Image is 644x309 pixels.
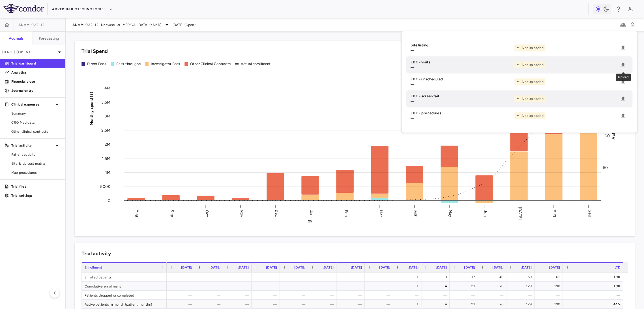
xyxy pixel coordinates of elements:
[483,282,503,291] div: 70
[313,272,334,282] div: —
[540,291,560,300] div: —
[308,219,312,223] text: 25
[101,22,161,27] span: Neovascular [MEDICAL_DATA] (nAMD)
[87,61,106,66] div: Direct Fees
[518,207,523,220] text: [DATE]
[81,48,108,55] h6: Trial Spend
[426,282,447,291] div: 4
[82,291,167,299] div: Patients dropped or completed
[241,61,271,66] div: Actual enrollment
[603,165,608,170] tspan: 50
[342,282,362,291] div: —
[52,5,113,14] button: Adverum Biotechnologies
[342,291,362,300] div: —
[85,265,102,269] span: Enrollment
[82,300,167,308] div: Active patients in month (patient months)
[448,209,453,217] text: May
[483,291,503,300] div: —
[11,193,61,198] p: Trial settings
[616,74,631,81] div: Upload
[522,113,544,118] span: Not uploaded
[11,184,61,189] p: Trial files
[238,265,249,269] span: [DATE]
[411,116,414,120] span: —
[553,210,557,217] text: Aug
[11,170,61,175] span: Map procedures
[205,210,209,216] text: Oct
[411,111,514,116] h6: EDC - procedures
[370,282,390,291] div: —
[11,70,61,75] p: Analytics
[285,282,305,291] div: —
[313,300,334,309] div: —
[105,170,110,175] tspan: 1M
[190,61,231,66] div: Other Clinical Contracts
[108,198,110,203] tspan: 0
[257,282,277,291] div: —
[398,272,418,282] div: 1
[483,300,503,309] div: 70
[257,291,277,300] div: —
[426,291,447,300] div: —
[483,210,488,216] text: Jun
[309,210,314,216] text: Jan
[411,82,414,86] span: —
[342,300,362,309] div: —
[344,210,349,216] text: Feb
[239,209,244,217] text: Nov
[618,111,628,121] span: Upload
[257,272,277,282] div: —
[398,282,418,291] div: 1
[151,61,180,66] div: Investigator Fees
[342,272,362,282] div: —
[426,272,447,282] div: 3
[11,79,61,84] p: Financial close
[370,291,390,300] div: —
[455,272,475,282] div: 17
[172,272,192,282] div: —
[2,50,56,55] p: [DATE] (Open)
[511,300,532,309] div: 129
[89,92,94,125] tspan: Monthly spend ($)
[522,45,544,50] span: Not uploaded
[492,265,503,269] span: [DATE]
[172,300,192,309] div: —
[100,184,110,189] tspan: 500K
[549,265,560,269] span: [DATE]
[379,210,383,216] text: Mar
[323,265,334,269] span: [DATE]
[200,300,220,309] div: —
[209,265,220,269] span: [DATE]
[11,143,54,148] p: Trial activity
[170,210,175,217] text: Sep
[39,36,59,41] h6: Forecasting
[611,92,616,139] tspan: Actual patient enrollment
[172,282,192,291] div: —
[82,282,167,290] div: Cumulative enrollment
[228,282,249,291] div: —
[411,65,414,69] span: —
[411,43,514,48] h6: Site listing
[370,272,390,282] div: —
[285,272,305,282] div: —
[522,62,544,67] span: Not uploaded
[483,272,503,282] div: 49
[11,120,61,125] span: CRO Medidata
[398,291,418,300] div: —
[455,300,475,309] div: 21
[116,61,141,66] div: Pass-throughs
[411,77,514,82] h6: EDC - unscheduled
[436,265,447,269] span: [DATE]
[105,142,110,147] tspan: 2M
[618,43,628,53] span: Upload
[522,96,544,101] span: Not uploaded
[172,291,192,300] div: —
[426,300,447,309] div: 4
[522,79,544,84] span: Not uploaded
[540,272,560,282] div: 61
[266,265,277,269] span: [DATE]
[618,77,628,87] span: Upload
[200,282,220,291] div: —
[11,111,61,116] span: Summary
[455,282,475,291] div: 21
